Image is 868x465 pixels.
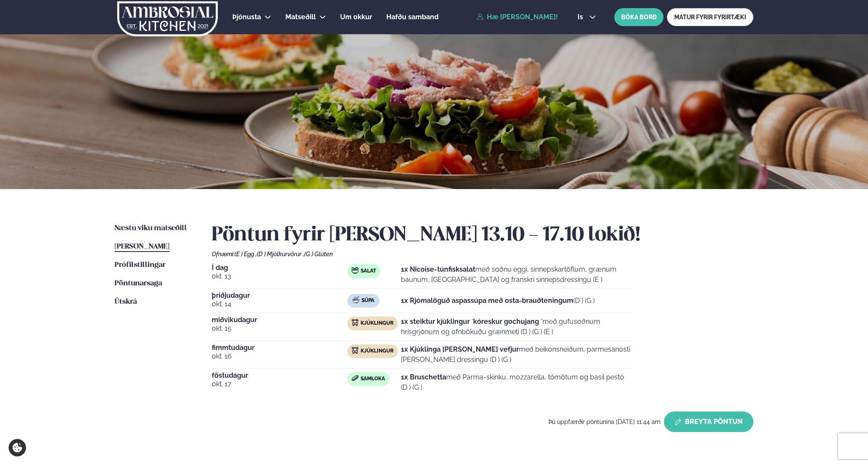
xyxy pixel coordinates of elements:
div: Ofnæmi: [212,251,753,258]
span: miðvikudagur [212,317,347,323]
img: soup.svg [353,296,359,303]
p: með beikonsneiðum, parmesanosti [PERSON_NAME] dressingu (D ) (G ) [401,344,631,365]
span: Matseðill [285,13,316,21]
span: okt. 15 [212,323,347,334]
span: Pöntunarsaga [115,280,162,287]
img: logo [116,1,219,36]
strong: 1x Rjómalöguð aspassúpa með osta-brauðteningum [401,296,573,305]
span: (D ) Mjólkurvörur , [257,251,304,258]
p: með gufusoðnum hrísgrjónum og ofnbökuðu grænmeti (D ) (G ) (E ) [401,317,631,337]
span: Samloka [361,376,385,382]
span: is [578,14,586,21]
span: föstudagur [212,372,347,379]
span: fimmtudagur [212,344,347,351]
a: Hæ [PERSON_NAME]! [477,13,558,21]
a: Pöntunarsaga [115,278,162,289]
span: Hafðu samband [386,13,438,21]
span: okt. 13 [212,271,347,281]
span: Um okkur [340,13,372,21]
a: Prófílstillingar [115,260,166,270]
img: sandwich-new-16px.svg [352,375,358,381]
h2: Pöntun fyrir [PERSON_NAME] 13.10 - 17.10 lokið! [212,223,753,247]
strong: 1x Kjúklinga [PERSON_NAME] vefjur [401,345,519,353]
span: Kjúklingur [361,320,394,327]
p: (D ) (G ) [401,296,595,306]
p: með soðnu eggi, sinnepskartöflum, grænum baunum, [GEOGRAPHIC_DATA] og franskri sinnepsdressingu (E ) [401,264,631,285]
a: Útskrá [115,297,137,307]
a: Cookie settings [9,439,26,456]
a: Hafðu samband [386,12,438,22]
a: MATUR FYRIR FYRIRTÆKI [667,8,753,26]
strong: 1x Bruschetta [401,373,446,381]
span: Kjúklingur [361,348,394,355]
span: Súpa [361,297,374,304]
span: Þú uppfærðir pöntunina [DATE] 11:44 am [548,418,661,425]
img: chicken.svg [352,319,358,326]
strong: 1x steiktur kjúklingur ´kóreskur gochujang ´ [401,317,542,326]
a: Þjónusta [232,12,261,22]
span: Þjónusta [232,13,261,21]
span: Í dag [212,264,347,271]
p: með Parma-skinku, mozzarella, tómötum og basil pestó (D ) (G ) [401,372,631,393]
button: is [571,14,603,21]
span: Prófílstillingar [115,261,166,269]
span: (G ) Glúten [304,251,333,258]
img: salad.svg [352,267,358,274]
span: okt. 17 [212,379,347,389]
a: Næstu viku matseðill [115,223,187,234]
a: [PERSON_NAME] [115,242,169,252]
span: (E ) Egg , [234,251,257,258]
span: okt. 14 [212,299,347,309]
span: þriðjudagur [212,292,347,299]
button: Breyta Pöntun [664,412,753,432]
span: Salat [361,268,376,275]
span: Næstu viku matseðill [115,225,187,232]
span: Útskrá [115,298,137,305]
strong: 1x Nicoise-túnfisksalat [401,265,475,273]
span: [PERSON_NAME] [115,243,169,250]
a: Matseðill [285,12,316,22]
button: BÓKA BORÐ [614,8,664,26]
img: chicken.svg [352,347,358,354]
span: okt. 16 [212,351,347,361]
a: Um okkur [340,12,372,22]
